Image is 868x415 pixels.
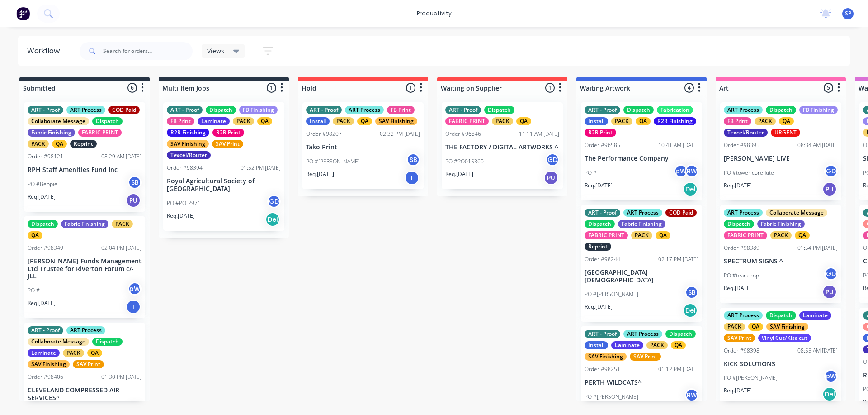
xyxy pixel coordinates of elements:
[101,373,142,381] div: 01:30 PM [DATE]
[720,205,841,303] div: ART ProcessCollaborate MessageDispatchFabric FinishingFABRIC PRINTPACKQAOrder #9838901:54 PM [DAT...
[671,341,686,349] div: QA
[61,220,108,228] div: Fabric Finishing
[766,209,827,217] div: Collaborate Message
[239,106,278,114] div: FB Finishing
[345,106,384,114] div: ART Process
[28,299,56,307] p: Req. [DATE]
[585,269,698,284] p: [GEOGRAPHIC_DATA][DEMOGRAPHIC_DATA]
[63,349,84,357] div: PACK
[724,386,752,395] p: Req. [DATE]
[585,181,613,190] p: Req. [DATE]
[766,323,808,331] div: SAV Finishing
[233,117,254,125] div: PACK
[724,129,768,137] div: Texcel/Router
[306,130,342,138] div: Order #98207
[28,360,70,368] div: SAV Finishing
[167,164,203,172] div: Order #98394
[544,171,558,185] div: PU
[126,193,141,208] div: PU
[28,286,40,295] p: PO #
[412,7,456,20] div: productivity
[207,46,224,56] span: Views
[623,209,662,217] div: ART Process
[658,255,698,263] div: 02:17 PM [DATE]
[306,106,342,114] div: ART - Proof
[724,181,752,190] p: Req. [DATE]
[28,117,89,125] div: Collaborate Message
[445,106,481,114] div: ART - Proof
[724,284,752,292] p: Req. [DATE]
[665,330,696,338] div: Dispatch
[720,102,841,200] div: ART ProcessDispatchFB FinishingFB PrintPACKQATexcel/RouterURGENTOrder #9839508:34 AM [DATE][PERSO...
[306,170,334,178] p: Req. [DATE]
[212,129,244,137] div: R2R Print
[167,177,281,193] p: Royal Agricultural Society of [GEOGRAPHIC_DATA]
[585,303,613,311] p: Req. [DATE]
[824,369,838,383] div: pW
[631,231,652,239] div: PACK
[28,326,63,334] div: ART - Proof
[585,129,616,137] div: R2R Print
[779,117,794,125] div: QA
[724,258,838,265] p: SPECTRUM SIGNS ^
[585,231,628,239] div: FABRIC PRINT
[585,365,620,373] div: Order #98251
[618,220,665,228] div: Fabric Finishing
[585,255,620,263] div: Order #98244
[724,220,754,228] div: Dispatch
[585,220,615,228] div: Dispatch
[585,169,597,177] p: PO #
[28,244,63,252] div: Order #98349
[755,117,776,125] div: PACK
[822,285,837,299] div: PU
[163,102,284,231] div: ART - ProofDispatchFB FinishingFB PrintLaminatePACKQAR2R FinishingR2R PrintSAV FinishingSAV Print...
[445,130,481,138] div: Order #96846
[28,193,56,201] p: Req. [DATE]
[623,106,654,114] div: Dispatch
[657,106,693,114] div: Fabrication
[585,393,638,401] p: PO #[PERSON_NAME]
[683,182,698,196] div: Del
[66,326,105,334] div: ART Process
[380,130,420,138] div: 02:32 PM [DATE]
[585,341,608,349] div: Install
[24,216,145,318] div: DispatchFabric FinishingPACKQAOrder #9834902:04 PM [DATE][PERSON_NAME] Funds Management Ltd Trust...
[66,106,105,114] div: ART Process
[484,106,514,114] div: Dispatch
[724,347,759,355] div: Order #98398
[623,330,662,338] div: ART Process
[241,164,281,172] div: 01:52 PM [DATE]
[585,155,698,162] p: The Performance Company
[585,117,608,125] div: Install
[28,349,60,357] div: Laminate
[822,182,837,196] div: PU
[28,258,142,280] p: [PERSON_NAME] Funds Management Ltd Trustee for Riverton Forum c/- JLL
[654,117,696,125] div: R2R Finishing
[724,155,838,162] p: [PERSON_NAME] LIVE
[581,102,702,200] div: ART - ProofDispatchFabricationInstallPACKQAR2R FinishingR2R PrintOrder #9658510:41 AM [DATE]The P...
[799,106,838,114] div: FB Finishing
[748,323,763,331] div: QA
[492,117,513,125] div: PACK
[28,231,42,239] div: QA
[206,106,236,114] div: Dispatch
[445,170,473,178] p: Req. [DATE]
[198,117,230,125] div: Laminate
[265,212,280,227] div: Del
[28,338,89,346] div: Collaborate Message
[445,143,559,151] p: THE FACTORY / DIGITAL ARTWORKS ^
[799,311,831,320] div: Laminate
[674,164,688,178] div: pW
[585,353,627,361] div: SAV Finishing
[267,195,281,208] div: GD
[333,117,354,125] div: PACK
[442,102,563,189] div: ART - ProofDispatchFABRIC PRINTPACKQAOrder #9684611:11 AM [DATE]THE FACTORY / DIGITAL ARTWORKS ^P...
[112,220,133,228] div: PACK
[126,300,141,314] div: I
[724,169,774,177] p: PO #tower coreflute
[824,164,838,178] div: GD
[757,220,805,228] div: Fabric Finishing
[27,46,64,57] div: Workflow
[167,106,203,114] div: ART - Proof
[724,231,767,239] div: FABRIC PRINT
